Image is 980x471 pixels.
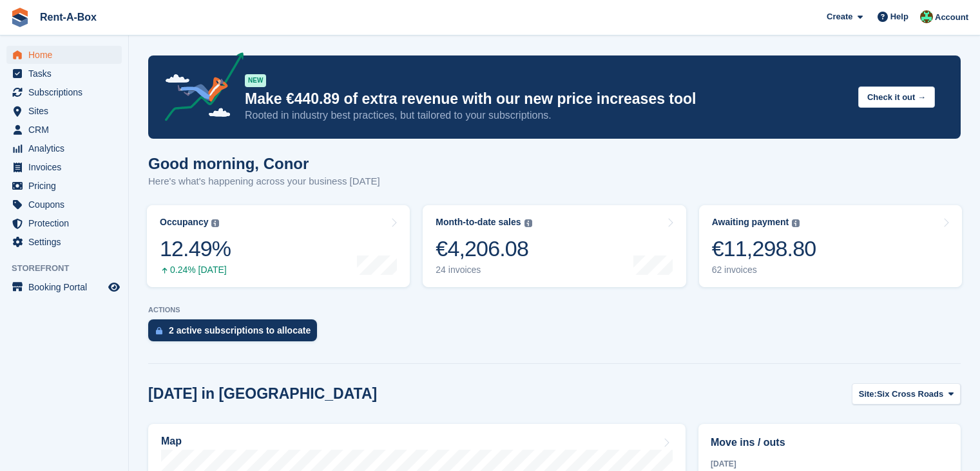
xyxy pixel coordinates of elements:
[28,65,106,83] span: Tasks
[169,325,311,336] div: 2 active subscriptions to allocate
[712,235,816,262] div: €11,298.80
[423,205,686,287] a: Month-to-date sales €4,206.08 24 invoices
[827,10,852,23] span: Create
[245,74,266,87] div: NEW
[6,158,122,176] a: menu
[28,139,106,157] span: Analytics
[6,121,122,139] a: menu
[211,219,219,227] img: icon-info-grey-7440780725fd019a000dd9b08b2336e03edf1995a4989e88bcd33f0948082b44.svg
[6,139,122,157] a: menu
[890,10,908,23] span: Help
[28,278,106,296] span: Booking Portal
[156,326,162,335] img: active_subscription_to_allocate_icon-d502201f5373d7db506a760aba3b589e785aa758c864c3986d89f69b8ff3...
[858,86,935,108] button: Check it out →
[6,102,122,120] a: menu
[792,219,800,227] img: icon-info-grey-7440780725fd019a000dd9b08b2336e03edf1995a4989e88bcd33f0948082b44.svg
[148,319,323,348] a: 2 active subscriptions to allocate
[6,46,122,64] a: menu
[10,8,30,27] img: stora-icon-8386f47178a22dfd0bd8f6a31ec36ba5ce8667c1dd55bd0f319d3a0aa187defe.svg
[935,11,968,24] span: Account
[6,65,122,83] a: menu
[28,121,106,139] span: CRM
[148,306,961,314] p: ACTIONS
[148,155,380,172] h1: Good morning, Conor
[436,265,532,276] div: 24 invoices
[148,385,377,403] h2: [DATE] in [GEOGRAPHIC_DATA]
[524,219,532,227] img: icon-info-grey-7440780725fd019a000dd9b08b2336e03edf1995a4989e88bcd33f0948082b44.svg
[154,52,244,126] img: price-adjustments-announcement-icon-8257ccfd72463d97f412b2fc003d46551f7dbcb40ab6d574587a9cd5c0d94...
[6,233,122,251] a: menu
[12,262,128,275] span: Storefront
[6,214,122,232] a: menu
[160,265,231,276] div: 0.24% [DATE]
[436,235,532,262] div: €4,206.08
[28,195,106,214] span: Coupons
[6,177,122,195] a: menu
[160,235,231,262] div: 12.49%
[161,436,182,447] h2: Map
[859,388,877,401] span: Site:
[28,177,106,195] span: Pricing
[436,217,521,228] div: Month-to-date sales
[28,83,106,101] span: Subscriptions
[6,278,122,296] a: menu
[160,217,208,228] div: Occupancy
[711,458,948,470] div: [DATE]
[699,205,962,287] a: Awaiting payment €11,298.80 62 invoices
[6,83,122,101] a: menu
[711,435,948,450] h2: Move ins / outs
[28,46,106,64] span: Home
[877,388,943,401] span: Six Cross Roads
[28,102,106,120] span: Sites
[6,195,122,214] a: menu
[920,10,933,23] img: Conor O'Shea
[28,214,106,232] span: Protection
[28,233,106,251] span: Settings
[852,383,961,405] button: Site: Six Cross Roads
[712,217,789,228] div: Awaiting payment
[147,205,410,287] a: Occupancy 12.49% 0.24% [DATE]
[28,158,106,176] span: Invoices
[35,6,102,28] a: Rent-A-Box
[106,279,122,295] a: Preview store
[148,174,380,189] p: Here's what's happening across your business [DATE]
[245,90,848,108] p: Make €440.89 of extra revenue with our new price increases tool
[712,265,816,276] div: 62 invoices
[245,108,848,123] p: Rooted in industry best practices, but tailored to your subscriptions.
